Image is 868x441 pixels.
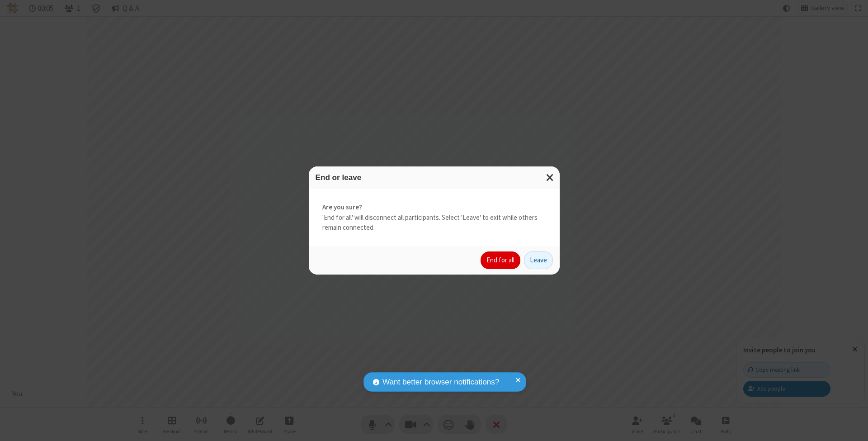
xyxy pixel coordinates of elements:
button: Close modal [541,166,560,189]
button: End for all [481,251,520,270]
button: Leave [524,251,553,270]
h3: End or leave [316,173,553,182]
strong: Are you sure? [322,202,546,213]
div: 'End for all' will disconnect all participants. Select 'Leave' to exit while others remain connec... [309,189,560,247]
span: Want better browser notifications? [382,376,499,388]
